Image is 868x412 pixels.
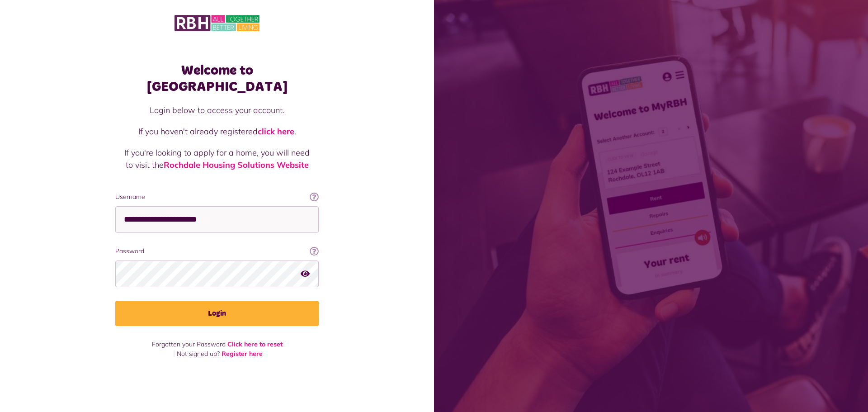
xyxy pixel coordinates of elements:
button: Login [115,301,319,326]
a: Rochdale Housing Solutions Website [164,160,309,170]
p: Login below to access your account. [124,104,310,116]
p: If you haven't already registered . [124,125,310,137]
a: Click here to reset [227,340,283,348]
span: Not signed up? [177,350,220,358]
h1: Welcome to [GEOGRAPHIC_DATA] [115,62,319,95]
a: click here [258,126,294,137]
a: Register here [222,350,263,358]
label: Username [115,192,319,202]
img: MyRBH [175,14,259,33]
span: Forgotten your Password [152,340,226,348]
label: Password [115,246,319,256]
p: If you're looking to apply for a home, you will need to visit the [124,147,310,171]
